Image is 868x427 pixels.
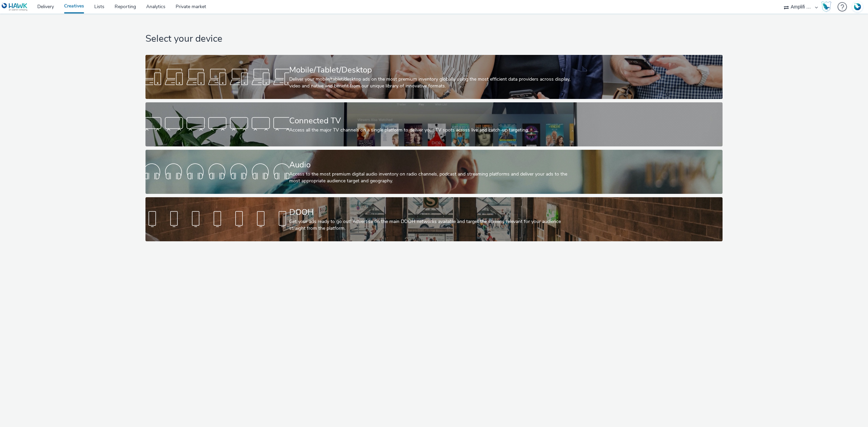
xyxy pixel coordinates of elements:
[145,33,723,45] h1: Select your device
[289,64,576,76] div: Mobile/Tablet/Desktop
[289,127,576,134] div: Access all the major TV channels on a single platform to deliver your TV spots across live and ca...
[145,197,723,241] a: DOOHGet your ads ready to go out! Advertise on the main DOOH networks available and target the sc...
[289,171,576,185] div: Access to the most premium digital audio inventory on radio channels, podcast and streaming platf...
[2,3,28,11] img: undefined Logo
[289,76,576,90] div: Deliver your mobile/tablet/desktop ads on the most premium inventory globally using the most effi...
[145,55,723,99] a: Mobile/Tablet/DesktopDeliver your mobile/tablet/desktop ads on the most premium inventory globall...
[145,102,723,146] a: Connected TVAccess all the major TV channels on a single platform to deliver your TV spots across...
[145,150,723,194] a: AudioAccess to the most premium digital audio inventory on radio channels, podcast and streaming ...
[852,2,863,12] img: Account FR
[821,1,834,12] a: Hawk Academy
[289,218,576,232] div: Get your ads ready to go out! Advertise on the main DOOH networks available and target the screen...
[821,1,831,12] img: Hawk Academy
[289,159,576,171] div: Audio
[289,206,576,218] div: DOOH
[289,115,576,127] div: Connected TV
